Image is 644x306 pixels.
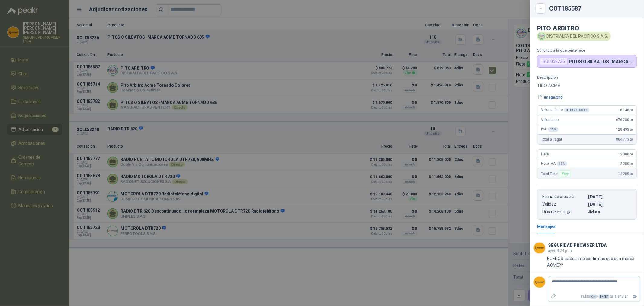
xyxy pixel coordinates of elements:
div: DISTRIALFA DEL PACIFICO S.A.S. [537,32,611,41]
span: 12.000 [618,152,633,156]
span: ,20 [629,138,633,141]
p: Fecha de creación [542,194,586,199]
label: Adjuntar archivos [548,291,559,302]
span: Valor bruto [541,118,559,122]
h3: SEGURIDAD PROVISER LTDA [548,244,607,247]
span: ENTER [599,295,609,299]
div: Flex [559,170,571,177]
span: 128.493 [616,127,633,132]
span: ,20 [629,128,633,131]
span: ayer, 4:24 p. m. [548,249,573,253]
span: ,00 [629,153,633,156]
span: ,00 [629,118,633,122]
span: 14.280 [618,172,633,176]
img: Company Logo [534,276,545,288]
span: IVA [541,127,559,132]
p: Solicitud a la que pertenece [537,48,637,53]
p: PITOS O SILBATOS -MARCA ACME TORNADO 635 [569,59,634,64]
span: ,00 [629,109,633,112]
span: ,00 [629,162,633,166]
span: ,00 [629,172,633,176]
p: BUENOS tardes, me confirmas que son marca ACME?? [547,255,640,269]
p: 4 dias [588,209,632,214]
div: Mensajes [537,223,556,230]
span: Total a Pagar [541,137,562,142]
h4: PITO ARBITRO [537,24,637,32]
img: Company Logo [534,242,545,254]
span: Total Flete [541,170,572,177]
div: SOL058236 [540,58,568,65]
span: 2.280 [620,162,633,166]
p: Validez [542,202,586,207]
span: Flete IVA [541,161,567,166]
p: TIPO ACME [537,82,637,89]
div: COT185587 [549,5,637,11]
div: x 110 Unidades [564,108,590,112]
button: Enviar [630,291,640,302]
span: 676.280 [616,118,633,122]
span: 6.148 [620,108,633,112]
div: 19 % [557,161,568,166]
p: Pulsa + para enviar [559,291,630,302]
button: image.png [537,94,563,100]
span: Ctrl [590,295,597,299]
p: [DATE] [588,202,632,207]
button: Close [537,5,544,12]
img: Company Logo [538,33,545,40]
div: 19 % [548,127,559,132]
span: Flete [541,152,549,156]
span: Valor unitario [541,108,590,112]
p: [DATE] [588,194,632,199]
p: Días de entrega [542,209,586,214]
span: 804.773 [616,137,633,142]
p: Descripción [537,75,637,80]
